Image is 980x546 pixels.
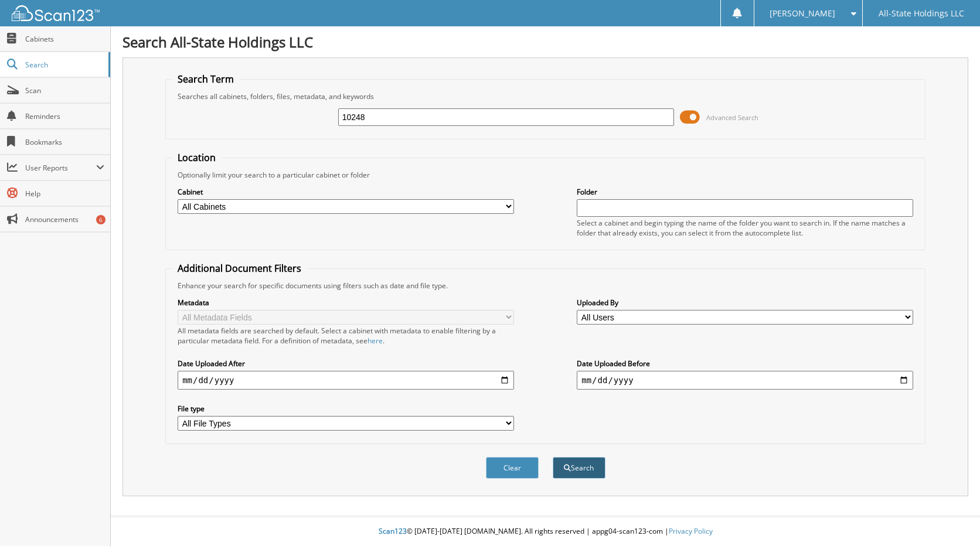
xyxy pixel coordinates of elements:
[178,298,514,308] label: Metadata
[172,151,222,164] legend: Location
[25,60,103,70] span: Search
[111,517,980,546] div: © [DATE]-[DATE] [DOMAIN_NAME]. All rights reserved | appg04-scan123-com |
[122,32,968,52] h1: Search All-State Holdings LLC
[172,281,919,291] div: Enhance your search for specific documents using filters such as date and file type.
[577,359,913,368] label: Date Uploaded Before
[577,218,913,238] div: Select a cabinet and begin typing the name of the folder you want to search in. If the name match...
[669,526,713,536] a: Privacy Policy
[178,187,514,197] label: Cabinet
[25,189,104,199] span: Help
[172,73,240,86] legend: Search Term
[96,215,106,224] div: 6
[486,457,539,479] button: Clear
[172,170,919,180] div: Optionally limit your search to a particular cabinet or folder
[770,10,835,17] span: [PERSON_NAME]
[577,187,913,197] label: Folder
[25,214,104,224] span: Announcements
[12,5,100,21] img: scan123-logo-white.svg
[921,490,980,546] iframe: Chat Widget
[178,359,514,368] label: Date Uploaded After
[879,10,964,17] span: All-State Holdings LLC
[178,326,514,346] div: All metadata fields are searched by default. Select a cabinet with metadata to enable filtering b...
[25,111,104,121] span: Reminders
[172,262,307,275] legend: Additional Document Filters
[577,371,913,390] input: end
[25,137,104,147] span: Bookmarks
[178,404,514,414] label: File type
[178,371,514,390] input: start
[379,526,407,536] span: Scan123
[25,86,104,95] span: Scan
[367,336,383,346] a: here
[553,457,605,479] button: Search
[25,163,96,173] span: User Reports
[577,298,913,308] label: Uploaded By
[172,91,919,101] div: Searches all cabinets, folders, files, metadata, and keywords
[25,34,104,44] span: Cabinets
[706,113,758,122] span: Advanced Search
